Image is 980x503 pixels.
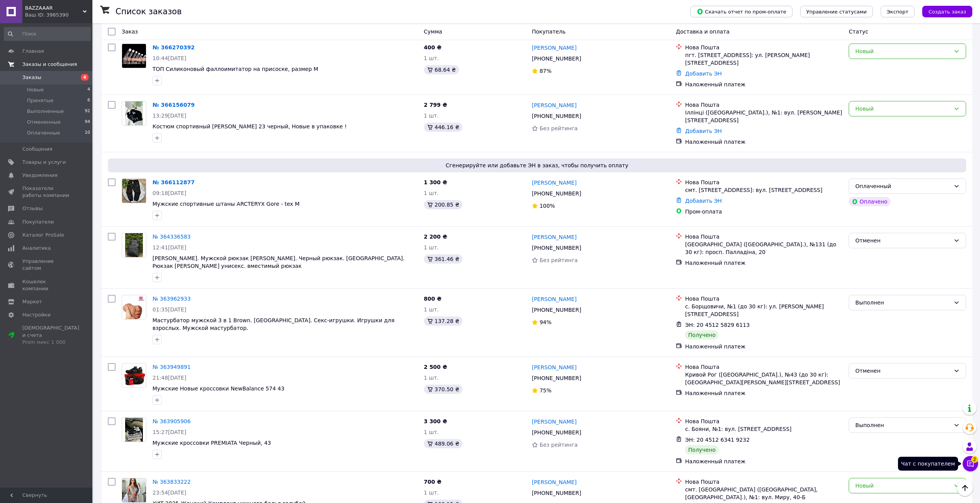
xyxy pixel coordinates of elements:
span: Сгенерируйте или добавьте ЭН в заказ, чтобы получить оплату [111,161,963,169]
span: Покупатель [532,29,566,35]
span: 1 шт. [424,190,439,196]
div: Чат с покупателем [898,457,958,471]
span: Отмененные [27,119,60,126]
a: [PERSON_NAME] [532,295,576,303]
input: Поиск [4,27,91,41]
div: Наложенный платеж [685,138,843,146]
span: Сообщения [22,146,52,153]
span: 1 шт. [424,490,439,496]
span: 400 ₴ [424,44,442,50]
a: [PERSON_NAME] [532,363,576,371]
span: Уведомления [22,172,57,179]
span: Маркет [22,298,42,305]
span: Каталог ProSale [22,232,64,239]
div: [PHONE_NUMBER] [530,53,583,64]
div: Наложенный платеж [685,389,843,397]
span: 09:18[DATE] [152,190,186,196]
button: Экспорт [881,6,915,17]
span: BAZZAAAR [25,5,83,12]
div: Новый [855,481,950,490]
a: [PERSON_NAME] [532,179,576,187]
div: Получено [685,330,719,340]
button: Скачать отчет по пром-оплате [690,6,792,17]
a: Добавить ЭН [685,128,722,134]
div: [PHONE_NUMBER] [530,304,583,315]
span: Экспорт [887,9,908,15]
span: Скачать отчет по пром-оплате [697,8,786,15]
div: [PHONE_NUMBER] [530,111,583,121]
div: Нова Пошта [685,101,843,109]
span: Товары и услуги [22,159,66,166]
div: Новый [855,104,950,113]
span: 94 [85,119,90,126]
div: Нова Пошта [685,295,843,303]
span: 1 шт. [424,375,439,381]
div: Prom микс 1 000 [22,339,79,346]
span: ЭН: 20 4512 5829 6113 [685,322,750,328]
span: Мужские спортивные штаны ARCTERYX Gore - tex M [152,201,300,207]
span: 75% [539,387,551,394]
span: 12:41[DATE] [152,244,186,251]
div: Нова Пошта [685,417,843,425]
a: [PERSON_NAME]. Мужской рюкзак [PERSON_NAME]. Черный рюкзак. [GEOGRAPHIC_DATA]. Рюкзак [PERSON_NAM... [152,255,405,269]
a: ТОП Силиконовый фаллоимитатор на присоске, размер M [152,66,318,72]
span: 87% [539,68,551,74]
h1: Список заказов [116,7,182,16]
div: Наложенный платеж [685,259,843,267]
span: Кошелек компании [22,278,71,292]
span: 2 500 ₴ [424,364,447,370]
a: [PERSON_NAME] [532,418,576,426]
div: Отменен [855,367,950,375]
div: 370.50 ₴ [424,385,462,394]
div: Выполнен [855,421,950,429]
a: Фото товару [122,417,146,442]
a: № 366270392 [152,44,194,50]
span: Сумма [424,29,442,35]
img: Фото товару [125,101,143,125]
div: смт. [GEOGRAPHIC_DATA] ([GEOGRAPHIC_DATA], [GEOGRAPHIC_DATA].), №1: вул. Миру, 40-Б [685,486,843,501]
span: [DEMOGRAPHIC_DATA] и счета [22,325,79,346]
div: Нова Пошта [685,363,843,371]
img: Фото товару [122,179,146,203]
a: Мастурбатор мужской 3 в 1 Brown. [GEOGRAPHIC_DATA]. Секс-игрушки. Игрушки для взрослых. Мужской м... [152,317,394,331]
a: Фото товару [122,478,146,503]
span: Настройки [22,311,50,318]
span: 3 300 ₴ [424,418,447,424]
span: Без рейтинга [539,442,578,448]
button: Создать заказ [922,6,972,17]
div: Нова Пошта [685,233,843,241]
img: Фото товару [125,233,143,257]
img: Фото товару [125,418,143,442]
span: 6 [87,97,90,104]
div: с. Борщовичи, №1 (до 30 кг): ул. [PERSON_NAME][STREET_ADDRESS] [685,303,843,318]
span: 100% [539,203,555,209]
span: 4 [87,86,90,93]
div: с. Бояни, №1: вул. [STREET_ADDRESS] [685,425,843,433]
span: 2 799 ₴ [424,102,447,108]
span: ЭН: 20 4512 6341 9232 [685,437,750,443]
div: 137.28 ₴ [424,316,462,326]
a: Костюм спортивный [PERSON_NAME] 23 черный, Новые в упаковке ! [152,123,347,130]
div: Нова Пошта [685,178,843,186]
a: № 366112877 [152,179,194,185]
a: Фото товару [122,233,146,257]
span: 21:48[DATE] [152,375,186,381]
div: [PHONE_NUMBER] [530,242,583,253]
a: Мужские кроссовки PREMIATA Черный, 43 [152,440,271,446]
span: 2 [971,456,978,463]
span: Покупатели [22,219,54,225]
div: Кривой Рог ([GEOGRAPHIC_DATA].), №43 (до 30 кг): [GEOGRAPHIC_DATA][PERSON_NAME][STREET_ADDRESS] [685,371,843,386]
a: Фото товару [122,101,146,126]
span: Доставка и оплата [676,29,729,35]
span: 23:54[DATE] [152,490,186,496]
div: [PHONE_NUMBER] [530,488,583,498]
a: № 364336583 [152,234,191,240]
a: Создать заказ [915,8,972,14]
div: 361.46 ₴ [424,254,462,264]
a: [PERSON_NAME] [532,101,576,109]
div: [PHONE_NUMBER] [530,427,583,438]
div: Нова Пошта [685,44,843,51]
